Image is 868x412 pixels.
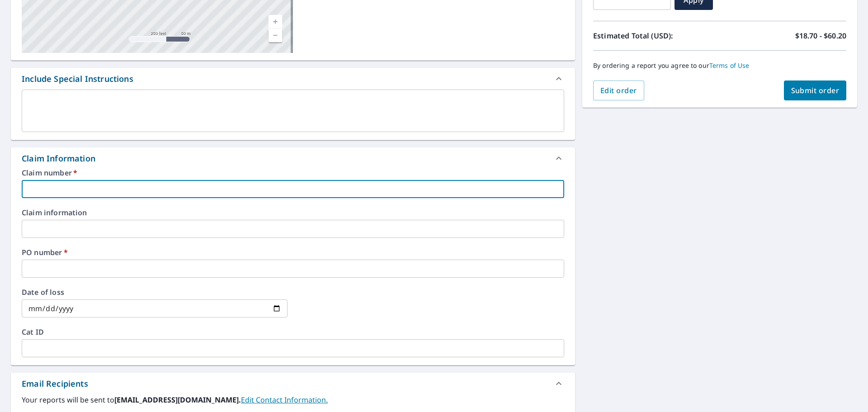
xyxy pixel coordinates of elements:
[11,147,575,169] div: Claim Information
[114,395,241,405] b: [EMAIL_ADDRESS][DOMAIN_NAME].
[593,30,720,41] p: Estimated Total (USD):
[600,85,637,95] span: Edit order
[593,81,644,100] button: Edit order
[269,15,282,28] a: Current Level 17, Zoom In
[22,394,564,405] label: Your reports will be sent to
[22,169,564,176] label: Claim number
[791,85,840,95] span: Submit order
[784,81,847,100] button: Submit order
[22,152,95,165] div: Claim Information
[593,62,846,70] p: By ordering a report you agree to our
[709,61,750,70] a: Terms of Use
[22,209,564,216] label: Claim information
[11,68,575,90] div: Include Special Instructions
[11,373,575,394] div: Email Recipients
[241,395,328,405] a: EditContactInfo
[22,289,288,296] label: Date of loss
[22,73,133,85] div: Include Special Instructions
[795,30,846,41] p: $18.70 - $60.20
[22,249,564,256] label: PO number
[269,28,282,42] a: Current Level 17, Zoom Out
[22,378,88,390] div: Email Recipients
[22,328,564,336] label: Cat ID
